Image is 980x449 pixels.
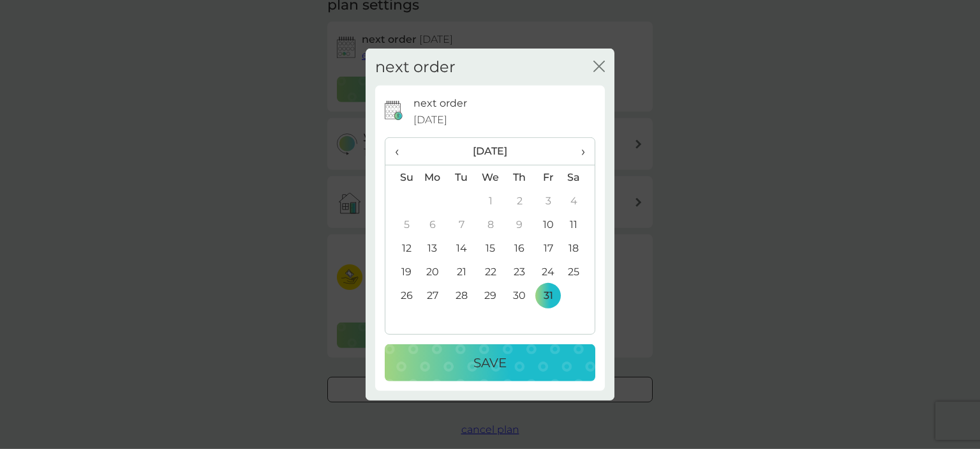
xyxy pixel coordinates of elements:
[505,213,534,236] td: 9
[505,189,534,213] td: 2
[418,138,563,165] th: [DATE]
[563,260,595,284] td: 25
[418,213,447,236] td: 6
[418,284,447,307] td: 27
[413,112,447,128] span: [DATE]
[563,213,595,236] td: 11
[534,213,563,236] td: 10
[534,165,563,190] th: Fr
[563,189,595,213] td: 4
[476,189,505,213] td: 1
[385,284,418,307] td: 26
[418,236,447,260] td: 13
[418,165,447,190] th: Mo
[505,260,534,284] td: 23
[563,236,595,260] td: 18
[476,213,505,236] td: 8
[385,260,418,284] td: 19
[418,260,447,284] td: 20
[385,165,418,190] th: Su
[447,165,476,190] th: Tu
[505,284,534,307] td: 30
[385,236,418,260] td: 12
[534,189,563,213] td: 3
[476,260,505,284] td: 22
[447,213,476,236] td: 7
[473,353,507,373] p: Save
[413,95,467,112] p: next order
[447,260,476,284] td: 21
[375,58,456,77] h2: next order
[447,284,476,307] td: 28
[395,138,408,165] span: ‹
[572,138,585,165] span: ›
[385,344,595,381] button: Save
[534,236,563,260] td: 17
[593,61,605,74] button: close
[534,260,563,284] td: 24
[476,165,505,190] th: We
[476,284,505,307] td: 29
[563,165,595,190] th: Sa
[476,236,505,260] td: 15
[505,236,534,260] td: 16
[385,213,418,236] td: 5
[505,165,534,190] th: Th
[534,284,563,307] td: 31
[447,236,476,260] td: 14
